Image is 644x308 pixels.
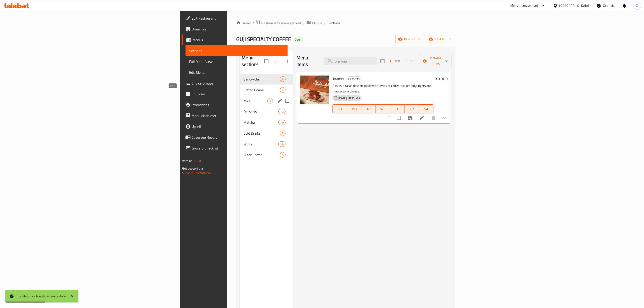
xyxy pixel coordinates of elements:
span: Menu disclaimer [192,113,284,118]
a: Sections [186,45,287,56]
button: TU [361,104,376,113]
span: Select all sections [262,56,271,66]
span: Coupons [192,91,284,97]
span: 5 [280,153,285,157]
span: Edit Restaurant [192,16,284,21]
span: FR [406,106,417,112]
a: Coverage Report [182,132,287,143]
a: Menus [307,20,322,26]
span: import [399,36,421,42]
span: TH [392,106,403,112]
span: Matcha [243,120,278,125]
a: Menu disclaimer [182,110,287,121]
span: 13 [279,110,285,114]
div: M411edit [240,95,293,106]
span: Add [388,59,401,64]
span: White [243,141,278,147]
span: Add item [387,58,402,65]
div: Coffee Beans2 [240,85,293,95]
span: 10 [279,120,285,125]
a: Menus [182,34,287,45]
a: Edit menu item [419,115,424,121]
button: TH [390,104,405,113]
a: Support.OpsPlatform [182,170,211,176]
span: 1 [268,99,273,103]
button: delete [428,113,439,123]
span: Black Coffee [243,152,280,158]
span: Edit Menu [189,70,284,75]
span: export [430,36,451,42]
span: Select section [378,56,387,66]
span: Open [293,38,303,41]
button: Manage items [420,54,451,68]
a: Promotions [182,99,287,110]
span: 14 [279,142,285,146]
div: items [280,87,286,93]
a: Edit Menu [186,67,287,78]
span: Z [636,3,638,8]
span: Branches [192,26,284,32]
span: Full Menu View [189,59,284,64]
a: Grocery Checklist [182,143,287,154]
button: edit [277,97,283,104]
nav: breadcrumb [236,20,455,26]
a: Full Menu View [186,56,287,67]
span: 3 [280,131,285,136]
div: Tiramisu price is updated succesfully [16,294,66,299]
button: show more [439,113,450,123]
div: items [278,120,286,125]
h2: Menu items [296,54,318,68]
button: sort-choices [383,113,394,123]
a: Upsell [182,121,287,132]
button: import [395,35,424,43]
div: Menu-management [511,3,538,8]
a: Branches [182,24,287,34]
span: Sort sections [271,56,282,67]
div: items [280,76,286,82]
div: Open [293,37,303,42]
h6: 3.8 BHD [435,76,448,82]
span: [DATE] 08:11 PM [337,96,362,100]
input: search [324,57,377,65]
div: items [278,141,286,147]
button: FR [405,104,419,113]
span: Manage items [424,55,448,67]
li: / [303,20,305,26]
div: Desserts [243,109,278,114]
li: / [324,20,326,26]
div: Matcha10 [240,117,293,128]
button: Add [387,58,402,65]
span: Grocery Checklist [192,145,284,151]
span: Sections [189,48,284,53]
span: Cold Drinks [243,131,280,136]
span: 4 [280,77,285,81]
span: Get support on: [182,165,203,171]
div: items [280,131,286,136]
span: Select to update [394,113,404,123]
button: WE [376,104,390,113]
span: Select section first [402,58,420,65]
span: SA [421,106,432,112]
div: White14 [240,139,293,149]
div: Desserts [346,76,362,82]
div: items [280,152,286,158]
div: items [278,109,286,114]
span: Coffee Beans [243,87,280,93]
div: items [267,98,273,103]
a: Coupons [182,89,287,99]
span: Coverage Report [192,135,284,140]
span: TU [363,106,374,112]
a: Choice Groups [182,78,287,89]
span: Choice Groups [192,80,284,86]
button: export [426,35,455,43]
span: Sandwichs [243,76,280,82]
button: SA [419,104,433,113]
span: Menus [312,20,322,26]
span: SU [335,106,345,112]
div: Cold Drinks3 [240,128,293,139]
